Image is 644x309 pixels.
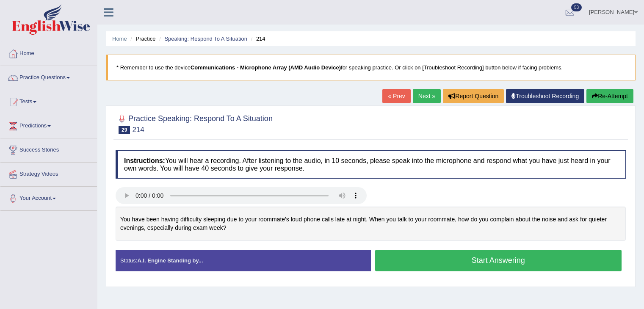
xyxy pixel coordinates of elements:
[382,89,410,103] a: « Prev
[112,36,127,42] a: Home
[132,126,144,134] small: 214
[375,250,622,271] button: Start Answering
[128,35,155,43] li: Practice
[249,35,265,43] li: 214
[0,66,97,87] a: Practice Questions
[571,3,582,11] span: 53
[119,126,130,134] span: 29
[124,157,165,164] b: Instructions:
[191,64,341,71] b: Communications - Microphone Array (AMD Audio Device)
[413,89,441,103] a: Next »
[116,250,371,271] div: Status:
[0,42,97,63] a: Home
[0,138,97,160] a: Success Stories
[506,89,584,103] a: Troubleshoot Recording
[0,187,97,208] a: Your Account
[0,114,97,135] a: Predictions
[164,36,247,42] a: Speaking: Respond To A Situation
[116,113,273,134] h2: Practice Speaking: Respond To A Situation
[586,89,633,103] button: Re-Attempt
[106,55,636,80] blockquote: * Remember to use the device for speaking practice. Or click on [Troubleshoot Recording] button b...
[443,89,504,103] button: Report Question
[137,257,203,264] strong: A.I. Engine Standing by...
[0,90,97,111] a: Tests
[116,150,626,179] h4: You will hear a recording. After listening to the audio, in 10 seconds, please speak into the mic...
[116,207,626,241] div: You have been having difficulty sleeping due to your roommate's loud phone calls late at night. W...
[0,163,97,184] a: Strategy Videos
